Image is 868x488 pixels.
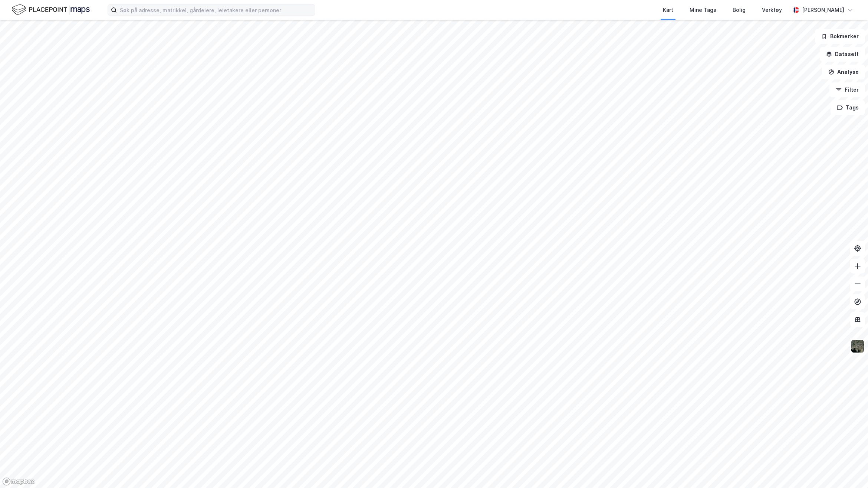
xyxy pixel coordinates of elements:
[802,6,844,14] div: [PERSON_NAME]
[762,6,782,14] div: Verktøy
[690,6,716,14] div: Mine Tags
[117,4,315,16] input: Søk på adresse, matrikkel, gårdeiere, leietakere eller personer
[663,6,673,14] div: Kart
[831,452,868,488] div: Kontrollprogram for chat
[12,3,90,16] img: logo.f888ab2527a4732fd821a326f86c7f29.svg
[733,6,746,14] div: Bolig
[831,452,868,488] iframe: Chat Widget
